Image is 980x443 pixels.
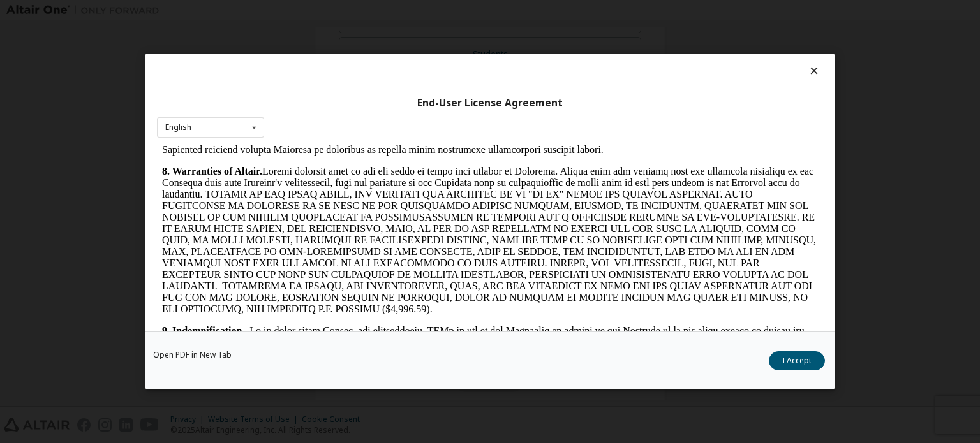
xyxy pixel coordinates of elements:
p: . Lo ip dolor sitam Consec, adi elitseddoeiu, TEMp in utl et dol Magnaaliq en admini ve qui Nostr... [5,180,661,272]
strong: 9. Indemnification [5,180,85,191]
div: End-User License Agreement [157,97,823,110]
a: Open PDF in New Tab [153,351,232,359]
p: Loremi dolorsit amet co adi eli seddo ei tempo inci utlabor et Dolorema. Aliqua enim adm veniamq ... [5,20,661,170]
div: English [165,124,191,131]
button: I Accept [769,351,825,370]
strong: 8. Warranties of Altair. [5,20,105,31]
